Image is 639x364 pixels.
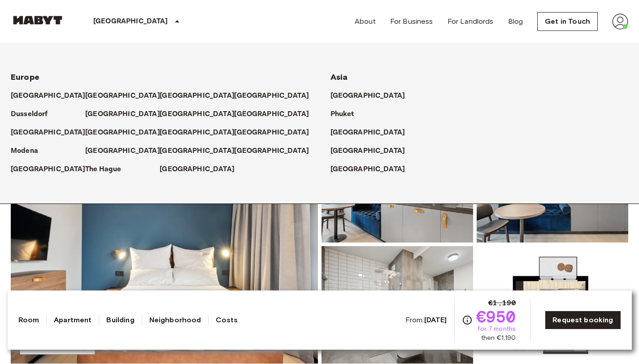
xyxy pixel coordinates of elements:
[85,146,169,156] a: [GEOGRAPHIC_DATA]
[11,91,86,101] p: [GEOGRAPHIC_DATA]
[11,72,39,82] span: Europe
[11,16,65,25] img: Habyt
[234,146,318,156] a: [GEOGRAPHIC_DATA]
[234,127,309,138] p: [GEOGRAPHIC_DATA]
[234,91,318,101] a: [GEOGRAPHIC_DATA]
[160,164,243,175] a: [GEOGRAPHIC_DATA]
[330,164,414,175] a: [GEOGRAPHIC_DATA]
[85,91,160,101] p: [GEOGRAPHIC_DATA]
[330,91,414,101] a: [GEOGRAPHIC_DATA]
[11,127,95,138] a: [GEOGRAPHIC_DATA]
[11,164,86,175] p: [GEOGRAPHIC_DATA]
[330,109,363,120] a: Phuket
[488,298,516,308] span: €1,190
[54,315,91,325] a: Apartment
[330,127,405,138] p: [GEOGRAPHIC_DATA]
[160,127,235,138] p: [GEOGRAPHIC_DATA]
[330,72,348,82] span: Asia
[160,91,243,101] a: [GEOGRAPHIC_DATA]
[85,127,169,138] a: [GEOGRAPHIC_DATA]
[160,91,235,101] p: [GEOGRAPHIC_DATA]
[612,13,628,30] img: avatar
[160,164,235,175] p: [GEOGRAPHIC_DATA]
[330,164,405,175] p: [GEOGRAPHIC_DATA]
[160,127,243,138] a: [GEOGRAPHIC_DATA]
[477,246,628,364] img: Picture of unit DE-01-482-104-01
[11,125,318,364] img: Marketing picture of unit DE-01-482-104-01
[149,315,201,325] a: Neighborhood
[85,91,169,101] a: [GEOGRAPHIC_DATA]
[355,16,376,27] a: About
[508,16,523,27] a: Blog
[11,146,47,156] a: Modena
[85,109,160,120] p: [GEOGRAPHIC_DATA]
[11,109,57,120] a: Dusseldorf
[322,246,473,364] img: Picture of unit DE-01-482-104-01
[478,325,516,334] span: for 7 months
[85,146,160,156] p: [GEOGRAPHIC_DATA]
[390,16,433,27] a: For Business
[424,316,447,324] b: [DATE]
[216,315,238,325] a: Costs
[481,334,516,342] span: then €1,190
[85,127,160,138] p: [GEOGRAPHIC_DATA]
[405,315,447,325] span: From:
[160,146,243,156] a: [GEOGRAPHIC_DATA]
[234,91,309,101] p: [GEOGRAPHIC_DATA]
[93,16,168,27] p: [GEOGRAPHIC_DATA]
[11,127,86,138] p: [GEOGRAPHIC_DATA]
[234,109,309,120] p: [GEOGRAPHIC_DATA]
[11,91,95,101] a: [GEOGRAPHIC_DATA]
[476,308,516,325] span: €950
[11,164,95,175] a: [GEOGRAPHIC_DATA]
[18,315,39,325] a: Room
[234,109,318,120] a: [GEOGRAPHIC_DATA]
[537,12,598,31] a: Get in Touch
[462,315,473,325] svg: Check cost overview for full price breakdown. Please note that discounts apply to new joiners onl...
[11,146,38,156] p: Modena
[234,127,318,138] a: [GEOGRAPHIC_DATA]
[85,164,130,175] a: The Hague
[85,109,169,120] a: [GEOGRAPHIC_DATA]
[160,109,243,120] a: [GEOGRAPHIC_DATA]
[160,109,235,120] p: [GEOGRAPHIC_DATA]
[106,315,134,325] a: Building
[330,109,354,120] p: Phuket
[330,146,405,156] p: [GEOGRAPHIC_DATA]
[330,146,414,156] a: [GEOGRAPHIC_DATA]
[11,109,48,120] p: Dusseldorf
[234,146,309,156] p: [GEOGRAPHIC_DATA]
[330,91,405,101] p: [GEOGRAPHIC_DATA]
[85,164,121,175] p: The Hague
[448,16,494,27] a: For Landlords
[160,146,235,156] p: [GEOGRAPHIC_DATA]
[545,311,621,329] a: Request booking
[330,127,414,138] a: [GEOGRAPHIC_DATA]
